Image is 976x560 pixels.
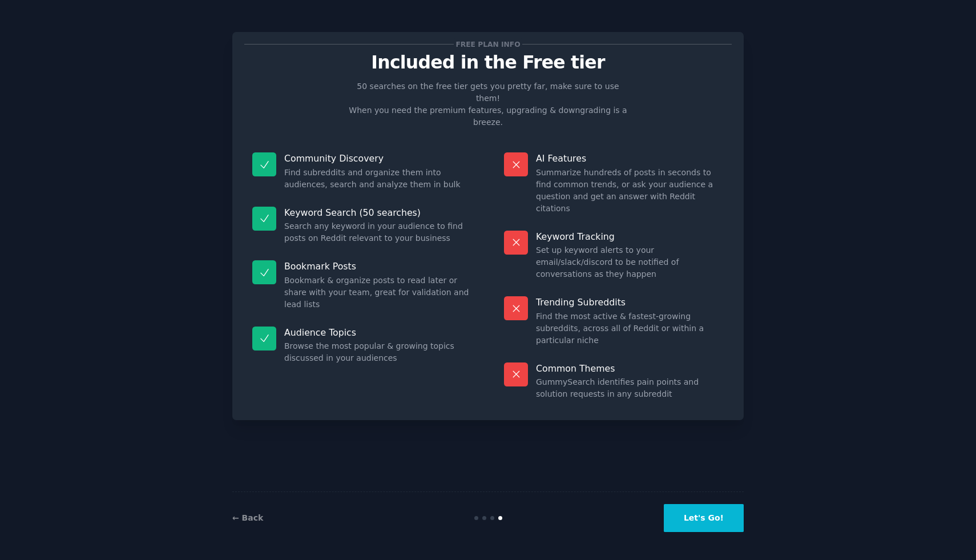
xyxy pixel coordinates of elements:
[284,327,472,339] p: Audience Topics
[284,340,472,364] dd: Browse the most popular & growing topics discussed in your audiences
[244,53,732,72] p: Included in the Free tier
[536,244,724,280] dd: Set up keyword alerts to your email/slack/discord to be notified of conversations as they happen
[284,207,472,219] p: Keyword Search (50 searches)
[284,260,472,272] p: Bookmark Posts
[536,296,724,308] p: Trending Subreddits
[344,80,632,128] p: 50 searches on the free tier gets you pretty far, make sure to use them! When you need the premiu...
[536,311,724,347] dd: Find the most active & fastest-growing subreddits, across all of Reddit or within a particular niche
[284,152,472,164] p: Community Discovery
[284,220,472,244] dd: Search any keyword in your audience to find posts on Reddit relevant to your business
[536,152,724,164] p: AI Features
[536,231,724,243] p: Keyword Tracking
[454,38,522,50] span: Free plan info
[536,362,724,374] p: Common Themes
[536,376,724,400] dd: GummySearch identifies pain points and solution requests in any subreddit
[284,275,472,311] dd: Bookmark & organize posts to read later or share with your team, great for validation and lead lists
[536,167,724,215] dd: Summarize hundreds of posts in seconds to find common trends, or ask your audience a question and...
[232,513,263,522] a: ← Back
[284,167,472,191] dd: Find subreddits and organize them into audiences, search and analyze them in bulk
[664,504,744,532] button: Let's Go!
